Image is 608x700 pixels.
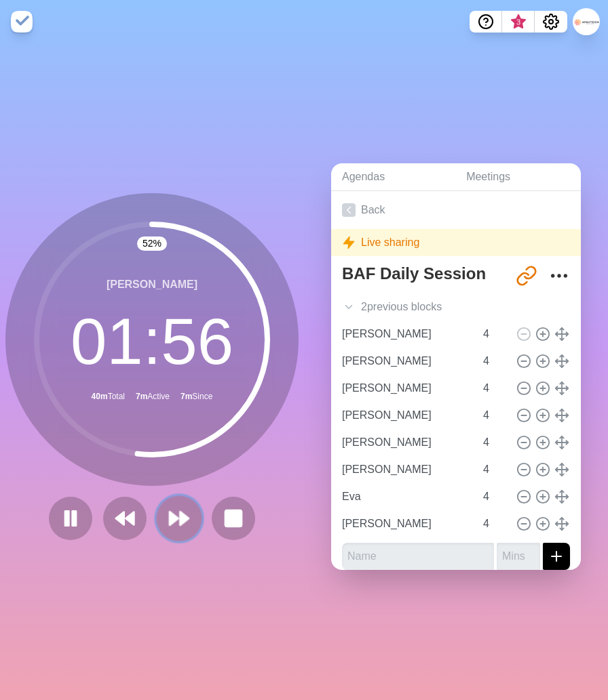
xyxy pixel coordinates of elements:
input: Name [337,510,475,537]
div: Live sharing [331,229,581,256]
button: Settings [535,11,567,33]
button: Help [470,11,502,33]
input: Mins [478,375,510,402]
button: Share link [513,262,540,289]
a: Back [331,191,581,229]
input: Name [337,456,475,483]
input: Mins [478,402,510,429]
input: Mins [478,510,510,537]
img: timeblocks logo [11,11,33,33]
div: 2 previous block [331,293,581,321]
input: Mins [478,456,510,483]
input: Name [342,543,494,570]
span: s [436,299,442,315]
input: Mins [478,483,510,510]
button: More [546,262,573,289]
button: What’s new [502,11,535,33]
input: Mins [478,321,510,348]
input: Name [337,402,475,429]
input: Name [337,429,475,456]
input: Name [337,483,475,510]
a: Agendas [331,163,455,191]
input: Name [337,375,475,402]
input: Name [337,348,475,375]
input: Mins [497,543,540,570]
span: 3 [513,17,524,28]
input: Mins [478,348,510,375]
a: Meetings [455,163,581,191]
input: Mins [478,429,510,456]
input: Name [337,321,475,348]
